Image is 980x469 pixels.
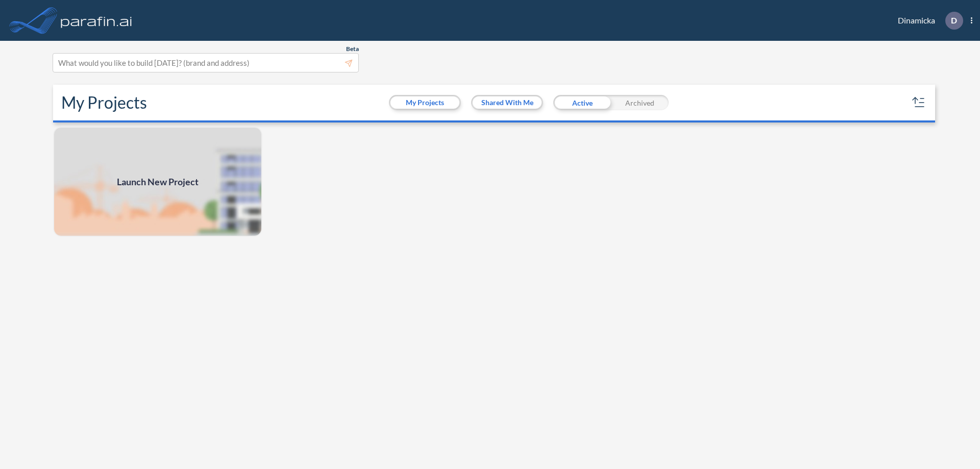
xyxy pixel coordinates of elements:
[346,45,359,53] span: Beta
[553,95,611,110] div: Active
[473,96,542,109] button: Shared With Me
[53,127,262,237] img: add
[911,94,927,111] button: sort
[61,93,147,112] h2: My Projects
[59,10,134,31] img: logo
[117,175,199,189] span: Launch New Project
[951,16,957,25] p: D
[883,12,972,30] div: Dinamicka
[611,95,669,110] div: Archived
[390,96,459,109] button: My Projects
[53,127,262,237] a: Launch New Project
